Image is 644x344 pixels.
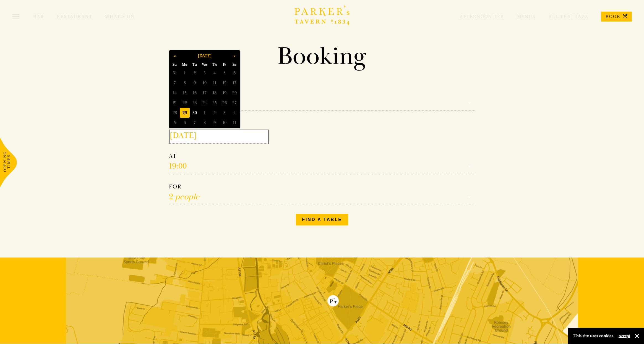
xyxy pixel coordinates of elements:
span: 2 [190,68,200,78]
span: 11 [230,118,239,128]
span: 11 [210,78,220,88]
span: 21 [170,98,180,108]
button: Close and accept [634,333,640,339]
span: 24 [200,98,210,108]
span: 29 [180,108,190,118]
span: 2 [210,108,220,118]
span: Fr [220,61,230,68]
button: [DATE] [180,51,230,61]
span: 27 [230,98,239,108]
span: 5 [220,68,230,78]
span: Su [170,61,180,68]
span: 3 [220,108,230,118]
span: 8 [180,78,190,88]
span: 22 [180,98,190,108]
button: Accept [619,333,630,338]
span: 1 [200,108,210,118]
span: 20 [230,88,239,98]
span: Th [210,61,220,68]
span: 8 [200,118,210,128]
button: « [170,51,180,61]
span: 16 [190,88,200,98]
span: 6 [180,118,190,128]
span: 18 [210,88,220,98]
span: 9 [190,78,200,88]
span: 7 [170,78,180,88]
span: 6 [230,68,239,78]
button: Find a table [296,214,348,225]
span: We [200,61,210,68]
span: 26 [220,98,230,108]
span: 28 [170,108,180,118]
span: 12 [220,78,230,88]
span: 25 [210,98,220,108]
button: » [230,51,239,61]
span: 5 [170,118,180,128]
p: This site uses cookies. [573,332,614,340]
span: 3 [200,68,210,78]
span: Sa [230,61,239,68]
span: 4 [210,68,220,78]
span: 13 [230,78,239,88]
img: map [66,258,578,344]
span: 30 [190,108,200,118]
span: 10 [220,118,230,128]
span: 7 [190,118,200,128]
span: 1 [180,68,190,78]
span: 4 [230,108,239,118]
span: 31 [170,68,180,78]
h1: Booking [165,41,480,71]
span: 10 [200,78,210,88]
span: 17 [200,88,210,98]
span: 15 [180,88,190,98]
span: 23 [190,98,200,108]
span: 19 [220,88,230,98]
span: Tu [190,61,200,68]
span: 9 [210,118,220,128]
span: 14 [170,88,180,98]
span: Mo [180,61,190,68]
